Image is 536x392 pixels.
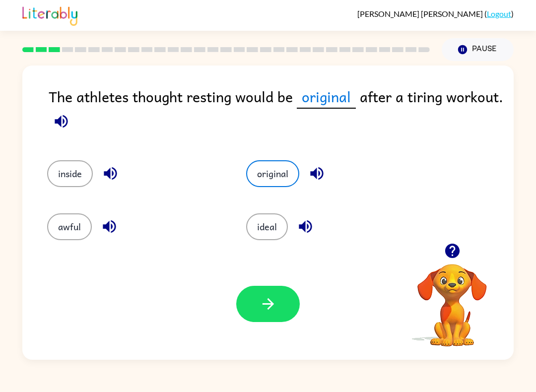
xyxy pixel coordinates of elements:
button: ideal [246,213,288,240]
button: Pause [442,38,514,61]
div: The athletes thought resting would be after a tiring workout. [49,85,514,140]
span: original [297,85,356,109]
span: [PERSON_NAME] [PERSON_NAME] [357,9,484,18]
img: Literably [22,4,77,26]
div: ( ) [357,9,514,18]
a: Logout [487,9,511,18]
button: inside [47,160,93,187]
button: awful [47,213,92,240]
video: Your browser must support playing .mp4 files to use Literably. Please try using another browser. [402,249,502,348]
button: original [246,160,299,187]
